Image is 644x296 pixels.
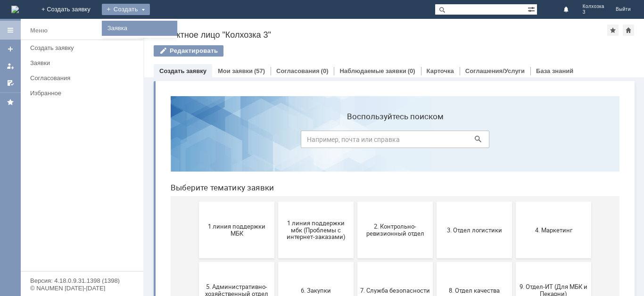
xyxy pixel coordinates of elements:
a: Перейти на домашнюю страницу [11,6,19,13]
button: Франчайзинг [353,234,428,290]
label: Воспользуйтесь поиском [138,23,326,33]
span: 3 [583,9,604,15]
button: Отдел-ИТ (Офис) [194,234,270,290]
button: 7. Служба безопасности [194,173,270,230]
span: 9. Отдел-ИТ (Для МБК и Пекарни) [355,195,425,209]
span: Отдел-ИТ (Офис) [197,258,267,265]
div: Создать заявку [30,44,138,51]
div: © NAUMEN [DATE]-[DATE] [30,285,134,291]
div: Заявки [30,59,138,66]
span: 7. Служба безопасности [197,198,267,205]
a: Заявка [104,23,175,34]
span: 2. Контрольно-ревизионный отдел [197,134,267,148]
a: Создать заявку [3,41,18,57]
button: 8. Отдел качества [273,173,349,230]
span: Колхозка [583,4,604,9]
button: 1 линия поддержки МБК [36,113,111,170]
a: Создать заявку [26,41,141,55]
div: (57) [254,67,265,74]
a: Мои согласования [3,75,18,90]
div: Добавить в избранное [607,25,619,36]
button: Отдел-ИТ (Битрикс24 и CRM) [115,234,190,290]
span: 1 линия поддержки МБК [39,134,108,148]
button: 9. Отдел-ИТ (Для МБК и Пекарни) [353,173,428,230]
span: 5. Административно-хозяйственный отдел [39,195,108,209]
button: 3. Отдел логистики [273,113,349,170]
a: Мои заявки [218,67,253,74]
a: Заявки [26,56,141,70]
span: 6. Закупки [118,198,188,205]
span: 1 линия поддержки мбк (Проблемы с интернет-заказами) [118,131,188,152]
a: База знаний [536,67,573,74]
div: Контактное лицо "Колхозка 3" [154,30,607,40]
button: 4. Маркетинг [353,113,428,170]
span: Франчайзинг [355,258,425,265]
a: Наблюдаемые заявки [339,67,406,74]
a: Согласования [276,67,320,74]
button: 1 линия поддержки мбк (Проблемы с интернет-заказами) [115,113,190,170]
header: Выберите тематику заявки [8,94,456,104]
div: Версия: 4.18.0.9.31.1398 (1398) [30,278,134,284]
span: 4. Маркетинг [355,138,425,145]
a: Соглашения/Услуги [465,67,525,74]
div: (0) [408,67,415,74]
a: Согласования [26,71,141,85]
div: Сделать домашней страницей [623,25,634,36]
button: 6. Закупки [115,173,190,230]
div: Избранное [30,90,127,97]
img: logo [11,6,19,13]
span: Отдел-ИТ (Битрикс24 и CRM) [118,255,188,269]
span: Расширенный поиск [528,4,537,13]
button: Финансовый отдел [273,234,349,290]
button: 5. Административно-хозяйственный отдел [36,173,111,230]
a: Мои заявки [3,58,18,74]
div: Меню [30,25,48,36]
span: Финансовый отдел [276,258,346,265]
a: Создать заявку [159,67,206,74]
button: Бухгалтерия (для мбк) [36,234,111,290]
span: Бухгалтерия (для мбк) [39,258,108,265]
span: 3. Отдел логистики [276,138,346,145]
div: Создать [102,4,150,15]
button: 2. Контрольно-ревизионный отдел [194,113,270,170]
span: 8. Отдел качества [276,198,346,205]
a: Карточка [427,67,454,74]
div: Согласования [30,74,138,82]
input: Например, почта или справка [138,42,326,59]
div: (0) [321,67,329,74]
